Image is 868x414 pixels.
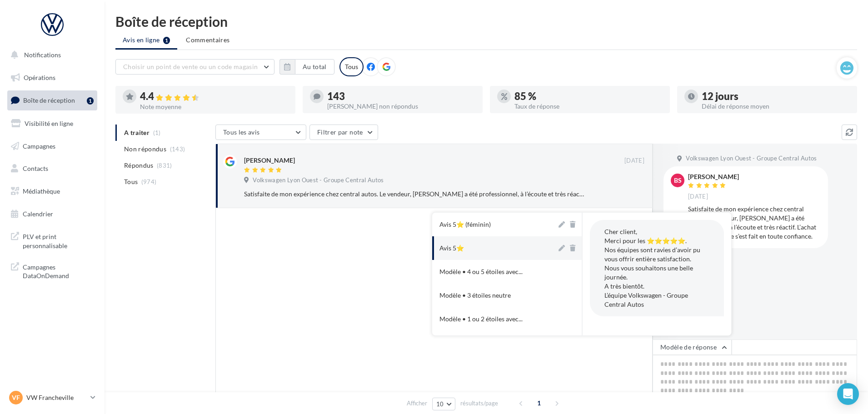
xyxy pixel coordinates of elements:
[24,51,61,59] span: Notifications
[5,257,99,284] a: Campagnes DataOnDemand
[295,59,334,75] button: Au total
[124,145,166,154] span: Non répondus
[279,59,334,75] button: Au total
[439,267,523,276] span: Modèle • 4 ou 5 étoiles avec...
[439,291,511,300] div: Modèle • 3 étoiles neutre
[23,210,53,218] span: Calendrier
[123,63,258,70] span: Choisir un point de vente ou un code magasin
[87,97,94,105] div: 1
[327,91,475,101] div: 143
[837,383,859,405] div: Open Intercom Messenger
[432,284,557,307] button: Modèle • 3 étoiles neutre
[23,187,60,195] span: Médiathèque
[439,220,491,229] div: Avis 5⭐ (féminin)
[5,159,99,178] a: Contacts
[432,236,557,260] button: Avis 5⭐
[140,91,288,102] div: 4.4
[702,91,850,101] div: 12 jours
[604,228,700,308] span: Cher client, Merci pour les ⭐⭐⭐⭐⭐. Nos équipes sont ravies d’avoir pu vous offrir entière satisfa...
[674,176,682,185] span: bs
[23,261,94,280] span: Campagnes DataOnDemand
[688,193,708,201] span: [DATE]
[186,35,229,45] span: Commentaires
[124,177,138,186] span: Tous
[5,205,99,224] a: Calendrier
[115,59,274,75] button: Choisir un point de vente ou un code magasin
[5,90,99,110] a: Boîte de réception1
[532,396,546,410] span: 1
[23,96,75,104] span: Boîte de réception
[432,260,557,284] button: Modèle • 4 ou 5 étoiles avec...
[25,120,73,127] span: Visibilité en ligne
[514,103,663,110] div: Taux de réponse
[5,227,99,254] a: PLV et print personnalisable
[339,57,364,76] div: Tous
[5,137,99,156] a: Campagnes
[407,399,427,408] span: Afficher
[215,125,306,140] button: Tous les avis
[115,15,857,28] div: Boîte de réception
[439,244,464,253] div: Avis 5⭐
[432,398,455,410] button: 10
[688,205,821,241] div: Satisfaite de mon expérience chez central autos. Le vendeur, [PERSON_NAME] a été professionnel, à...
[686,155,817,163] span: Volkswagen Lyon Ouest - Groupe Central Autos
[5,182,99,201] a: Médiathèque
[23,165,48,172] span: Contacts
[140,104,288,110] div: Note moyenne
[124,161,154,170] span: Répondus
[514,91,663,101] div: 85 %
[5,68,99,87] a: Opérations
[460,399,498,408] span: résultats/page
[624,157,644,165] span: [DATE]
[5,114,99,133] a: Visibilité en ligne
[223,128,260,136] span: Tous les avis
[12,393,20,402] span: VF
[439,314,523,324] span: Modèle • 1 ou 2 étoiles avec...
[24,74,55,81] span: Opérations
[26,393,87,402] p: VW Francheville
[157,162,172,169] span: (831)
[432,213,557,236] button: Avis 5⭐ (féminin)
[7,389,97,406] a: VF VW Francheville
[688,174,739,180] div: [PERSON_NAME]
[244,190,585,199] div: Satisfaite de mon expérience chez central autos. Le vendeur, [PERSON_NAME] a été professionnel, à...
[702,103,850,110] div: Délai de réponse moyen
[23,230,94,250] span: PLV et print personnalisable
[253,176,384,185] span: Volkswagen Lyon Ouest - Groupe Central Autos
[432,307,557,331] button: Modèle • 1 ou 2 étoiles avec...
[141,178,157,185] span: (974)
[436,400,444,408] span: 10
[653,339,732,355] button: Modèle de réponse
[23,142,55,150] span: Campagnes
[5,45,95,65] button: Notifications
[244,156,295,165] div: [PERSON_NAME]
[170,145,185,153] span: (143)
[309,125,378,140] button: Filtrer par note
[327,103,475,110] div: [PERSON_NAME] non répondus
